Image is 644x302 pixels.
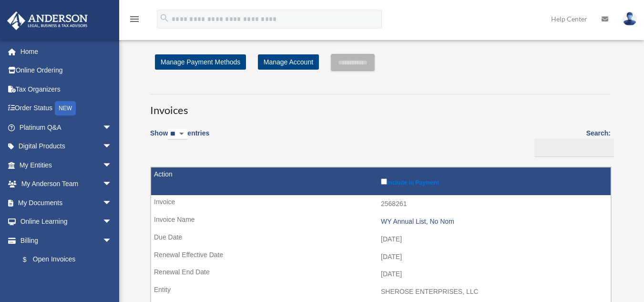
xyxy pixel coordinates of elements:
[102,212,122,232] span: arrow_drop_down
[531,127,611,157] label: Search:
[7,156,126,175] a: My Entitiesarrow_drop_down
[7,175,126,194] a: My Anderson Teamarrow_drop_down
[159,13,170,23] i: search
[150,94,611,118] h3: Invoices
[258,54,319,70] a: Manage Account
[7,137,126,156] a: Digital Productsarrow_drop_down
[102,231,122,250] span: arrow_drop_down
[151,230,611,249] td: [DATE]
[534,139,614,157] input: Search:
[151,248,611,266] td: [DATE]
[28,254,33,266] span: $
[151,195,611,213] td: 2568261
[381,177,606,186] label: Include in Payment
[129,17,140,25] a: menu
[102,175,122,194] span: arrow_drop_down
[102,193,122,213] span: arrow_drop_down
[381,178,387,185] input: Include in Payment
[151,265,611,283] td: [DATE]
[102,137,122,156] span: arrow_drop_down
[381,218,606,226] div: WY Annual List, No Nom
[7,118,126,137] a: Platinum Q&Aarrow_drop_down
[13,250,117,270] a: $Open Invoices
[7,99,126,118] a: Order StatusNEW
[129,13,140,25] i: menu
[155,54,246,70] a: Manage Payment Methods
[4,11,91,30] img: Anderson Advisors Platinum Portal
[151,283,611,301] td: SHEROSE ENTERPRISES, LLC
[7,193,126,212] a: My Documentsarrow_drop_down
[102,156,122,175] span: arrow_drop_down
[623,12,637,26] img: User Pic
[7,231,122,250] a: Billingarrow_drop_down
[7,80,126,99] a: Tax Organizers
[7,212,126,231] a: Online Learningarrow_drop_down
[168,129,187,140] select: Showentries
[7,42,126,61] a: Home
[13,269,122,288] a: Past Invoices
[7,61,126,80] a: Online Ordering
[150,127,209,149] label: Show entries
[55,101,76,115] div: NEW
[102,118,122,137] span: arrow_drop_down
